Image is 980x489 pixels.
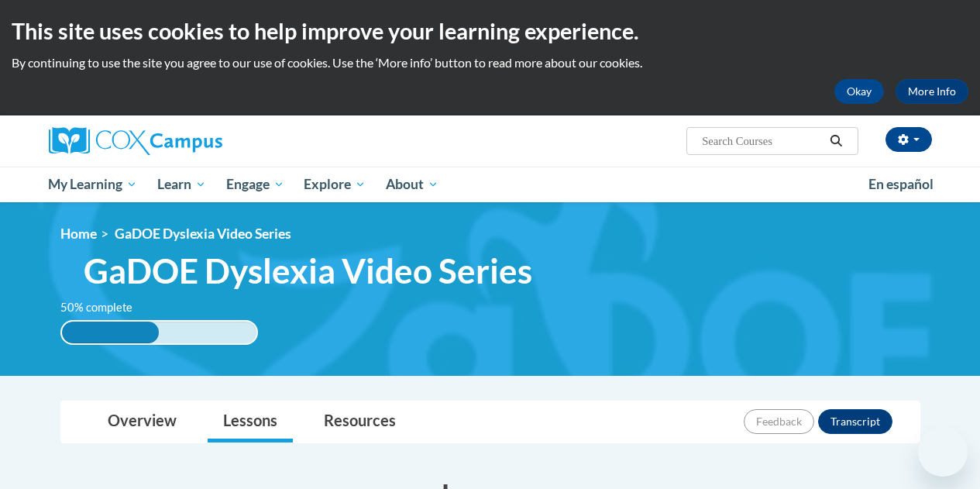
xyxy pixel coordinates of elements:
[834,79,884,104] button: Okay
[49,127,328,155] a: Cox Campus
[824,132,848,150] button: Search
[308,401,411,443] a: Resources
[885,127,932,152] button: Account Settings
[386,175,438,194] span: About
[157,175,206,194] span: Learn
[48,175,137,194] span: My Learning
[37,167,944,202] div: Main menu
[226,175,284,194] span: Engage
[208,401,293,443] a: Lessons
[39,167,148,202] a: My Learning
[744,409,814,434] button: Feedback
[49,127,222,155] img: Cox Campus
[376,167,449,202] a: About
[918,427,968,477] iframe: Button to launch messaging window
[896,79,968,104] a: More Info
[216,167,294,202] a: Engage
[12,54,968,71] p: By continuing to use the site you agree to our use of cookies. Use the ‘More info’ button to read...
[62,322,160,343] div: 50% complete
[147,167,216,202] a: Learn
[700,132,824,150] input: Search Courses
[84,250,532,291] span: GaDOE Dyslexia Video Series
[868,176,934,192] span: En español
[818,409,892,434] button: Transcript
[92,401,192,443] a: Overview
[294,167,376,202] a: Explore
[858,168,944,201] a: En español
[60,299,150,316] label: 50% complete
[115,226,291,242] span: GaDOE Dyslexia Video Series
[12,15,968,46] h2: This site uses cookies to help improve your learning experience.
[304,175,366,194] span: Explore
[60,226,97,242] a: Home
